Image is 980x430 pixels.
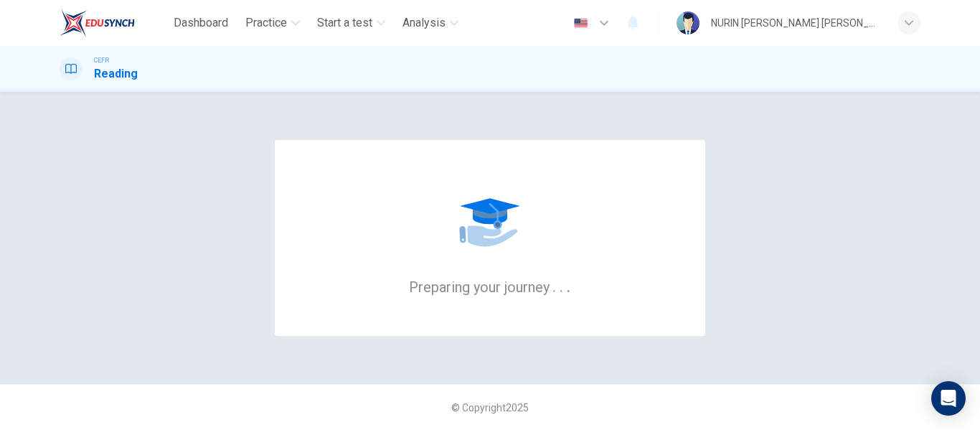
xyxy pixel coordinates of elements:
img: en [572,18,590,29]
a: EduSynch logo [60,9,168,37]
button: Analysis [397,10,464,36]
h1: Reading [94,65,138,83]
h6: . [559,274,564,297]
h6: . [552,274,557,297]
h6: Preparing your journey [409,277,571,296]
span: Practice [245,14,287,32]
span: Start a test [317,14,372,32]
span: Dashboard [174,14,228,32]
h6: . [566,274,571,297]
span: Analysis [402,14,446,32]
div: NURIN [PERSON_NAME] [PERSON_NAME] [711,14,880,32]
button: Practice [240,10,306,36]
button: Dashboard [168,10,234,36]
img: EduSynch logo [60,9,135,37]
span: © Copyright 2025 [451,402,529,413]
button: Start a test [311,10,391,36]
span: CEFR [94,55,109,65]
div: Open Intercom Messenger [931,381,966,416]
img: Profile picture [677,11,699,34]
